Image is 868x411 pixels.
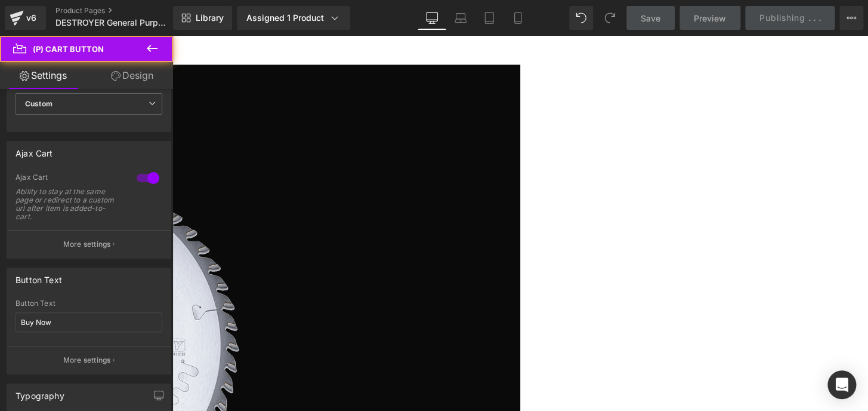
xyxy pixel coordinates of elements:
[7,346,171,374] button: More settings
[5,6,46,30] a: v6
[641,12,660,24] span: Save
[246,12,341,24] div: Assigned 1 Product
[839,6,863,30] button: More
[598,6,622,30] button: Redo
[33,44,104,54] span: (P) Cart Button
[89,62,175,89] a: Design
[694,12,726,24] span: Preview
[63,355,111,366] p: More settings
[16,173,125,185] div: Ajax Cart
[196,13,224,23] span: Library
[16,268,62,285] div: Button Text
[569,6,593,30] button: Undo
[55,6,193,16] a: Product Pages
[475,6,503,30] a: Tablet
[24,10,39,26] div: v6
[16,142,53,158] div: Ajax Cart
[503,6,532,30] a: Mobile
[679,6,740,30] a: Preview
[16,384,64,401] div: Typography
[55,18,170,27] span: DESTROYER General Purpose Blade
[25,99,52,109] b: Custom
[418,6,446,30] a: Desktop
[173,6,232,30] a: New Library
[16,299,162,308] div: Button Text
[7,230,171,258] button: More settings
[16,188,123,221] div: Ability to stay at the same page or redirect to a custom url after item is added-to-cart.
[446,6,475,30] a: Laptop
[827,370,856,399] div: Open Intercom Messenger
[63,239,111,250] p: More settings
